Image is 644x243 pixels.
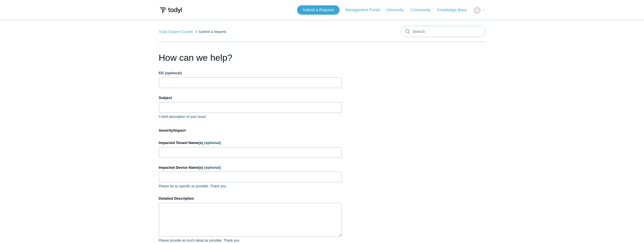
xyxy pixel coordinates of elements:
li: Submit a request [194,30,226,34]
p: Please provide as much detail as possible. Thank you. [159,238,342,243]
label: CC [159,70,342,76]
a: Community [411,7,436,13]
a: Submit a Request [297,5,340,15]
p: A brief description of your issue. [159,114,342,119]
label: Severity/Impact [159,128,342,133]
a: Knowledge Base [437,7,473,13]
span: (optional) [165,71,182,75]
h1: How can we help? [159,51,342,64]
label: Detailed Description [159,196,342,201]
li: Todyl Support Center [159,30,194,34]
span: (optional) [204,141,221,145]
span: (optional) [204,165,221,170]
label: Impacted Device Name(s) [159,165,342,170]
label: Subject [159,95,342,101]
a: Management Portal [345,7,385,13]
input: Search [401,26,485,37]
a: Todyl Support Center [159,30,193,34]
label: Impacted Tenant Name(s) [159,140,342,146]
img: Todyl Support Center Help Center home page [159,5,183,15]
p: Please be as specific as possible. Thank you. [159,184,342,189]
a: University [386,7,409,13]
